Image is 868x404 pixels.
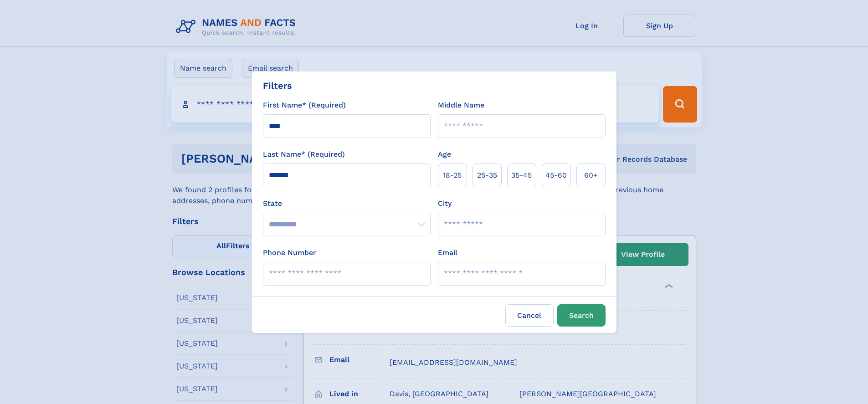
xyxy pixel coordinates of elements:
[505,304,554,327] label: Cancel
[557,304,606,327] button: Search
[263,100,346,111] label: First Name* (Required)
[545,170,567,181] span: 45‑60
[263,149,345,160] label: Last Name* (Required)
[438,149,451,160] label: Age
[438,247,457,258] label: Email
[511,170,532,181] span: 35‑45
[263,247,316,258] label: Phone Number
[477,170,497,181] span: 25‑35
[263,79,292,92] div: Filters
[438,198,452,209] label: City
[584,170,598,181] span: 60+
[443,170,462,181] span: 18‑25
[438,100,484,111] label: Middle Name
[263,198,431,209] label: State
